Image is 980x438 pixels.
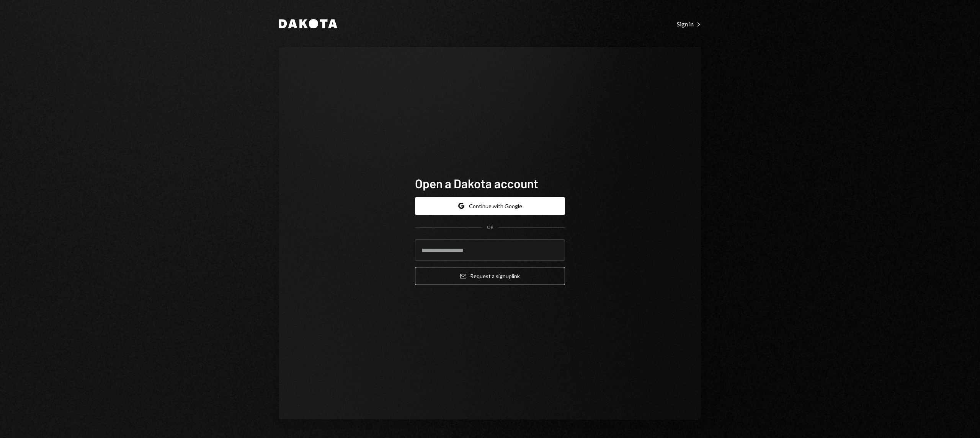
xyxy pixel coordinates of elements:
[677,20,701,28] div: Sign in
[415,176,565,191] h1: Open a Dakota account
[415,197,565,215] button: Continue with Google
[415,267,565,285] button: Request a signuplink
[487,224,493,231] div: OR
[677,20,701,28] a: Sign in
